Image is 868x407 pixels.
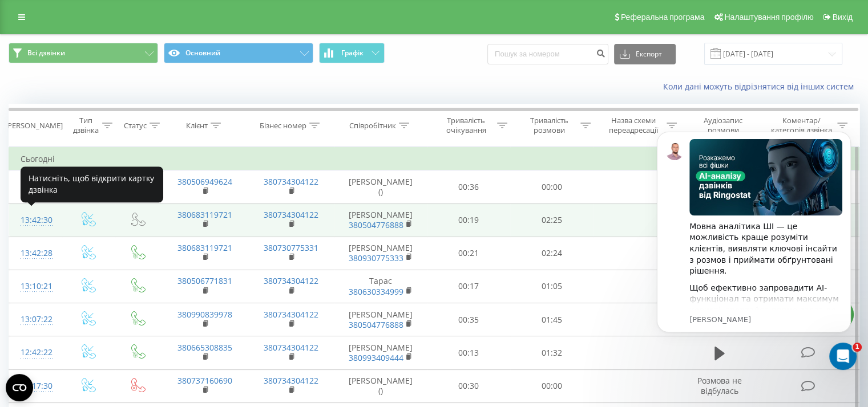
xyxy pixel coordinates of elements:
div: Статус [124,121,147,131]
span: Реферальна програма [621,13,705,22]
span: Розмова не відбулась [697,375,742,396]
div: Натисніть, щоб відкрити картку дзвінка [21,166,163,202]
td: 00:00 [510,170,593,203]
a: 380506949624 [177,176,232,187]
a: 380630334999 [349,286,403,297]
div: Тип дзвінка [72,116,99,135]
div: Бізнес номер [260,121,306,131]
td: [PERSON_NAME] [334,203,427,237]
span: Графік [341,49,364,57]
td: 00:36 [427,170,510,203]
td: 00:30 [427,369,510,402]
td: [PERSON_NAME] () [334,369,427,402]
td: [PERSON_NAME] [334,303,427,336]
td: 02:25 [510,203,593,237]
td: 00:19 [427,203,510,237]
td: 00:21 [427,237,510,270]
td: 00:13 [427,336,510,369]
span: Вихід [833,13,853,22]
a: 380930775333 [349,253,403,263]
a: 380683119721 [177,209,232,220]
a: 380730775331 [264,242,318,253]
a: Коли дані можуть відрізнятися вiд інших систем [663,81,859,92]
button: Експорт [614,44,676,64]
td: 01:05 [510,270,593,303]
iframe: Intercom notifications повідомлення [640,115,868,376]
span: Всі дзвінки [27,48,65,58]
div: Співробітник [349,121,396,131]
div: 12:17:30 [21,375,51,397]
td: 00:35 [427,303,510,336]
div: Тривалість очікування [438,116,495,135]
td: [PERSON_NAME] () [334,170,427,203]
td: 00:00 [510,369,593,402]
input: Пошук за номером [487,44,608,64]
td: 00:17 [427,270,510,303]
a: 380737160690 [177,375,232,386]
span: Налаштування профілю [724,13,813,22]
a: 380504776888 [349,319,403,330]
div: 13:10:21 [21,275,51,298]
a: 380504776888 [349,219,403,230]
button: Графік [319,43,385,63]
a: 380734304122 [264,209,318,220]
a: 380734304122 [264,309,318,320]
div: Клієнт [186,121,208,131]
td: 01:45 [510,303,593,336]
button: Всі дзвінки [9,43,158,63]
a: 380683119721 [177,242,232,253]
a: 380665308835 [177,342,232,353]
a: 380993409444 [349,352,403,363]
button: Основний [164,43,313,63]
div: 12:42:22 [21,341,51,364]
td: [PERSON_NAME] [334,336,427,369]
div: 13:07:22 [21,308,51,331]
button: Open CMP widget [6,374,33,401]
td: Тарас [334,270,427,303]
a: 380734304122 [264,176,318,187]
iframe: Intercom live chat [829,343,857,370]
a: 380734304122 [264,375,318,386]
div: 13:42:30 [21,209,51,231]
td: 01:32 [510,336,593,369]
div: [PERSON_NAME] [5,121,63,131]
div: Тривалість розмови [520,116,578,135]
div: Назва схеми переадресації [604,116,664,135]
a: 380734304122 [264,342,318,353]
a: 380734304122 [264,275,318,286]
td: [PERSON_NAME] [334,237,427,270]
td: Сьогодні [9,148,859,170]
a: 380990839978 [177,309,232,320]
div: 13:42:28 [21,242,51,264]
td: 02:24 [510,237,593,270]
a: 380506771831 [177,275,232,286]
span: 1 [853,343,862,352]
